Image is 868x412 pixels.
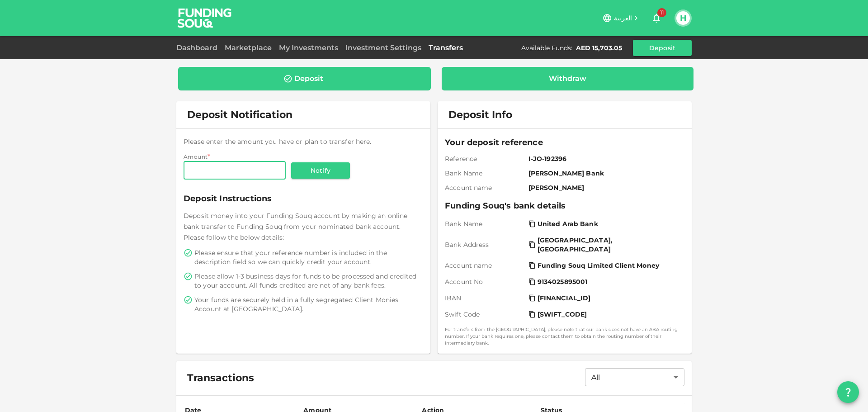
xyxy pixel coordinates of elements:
[576,43,622,52] div: AED 15,703.05
[585,368,684,386] div: All
[647,9,665,27] button: 11
[538,219,598,228] span: United Arab Bank
[614,14,632,22] span: العربية
[445,154,525,163] span: Reference
[538,277,588,286] span: 9134025895001
[445,240,525,249] span: Bank Address
[184,153,208,160] span: Amount
[445,326,684,346] small: For transfers from the [GEOGRAPHIC_DATA], please note that our bank does not have an ABA routing ...
[194,272,421,290] span: Please allow 1-3 business days for funds to be processed and credited to your account. All funds ...
[445,310,525,319] span: Swift Code
[291,162,350,179] button: Notify
[445,277,525,286] span: Account No
[445,219,525,228] span: Bank Name
[342,43,425,52] a: Investment Settings
[676,11,690,25] button: H
[445,183,525,192] span: Account name
[184,192,423,205] span: Deposit Instructions
[538,261,659,270] span: Funding Souq Limited Client Money
[184,161,286,180] input: amount
[187,372,254,384] span: Transactions
[275,43,342,52] a: My Investments
[294,74,323,83] div: Deposit
[657,8,666,17] span: 11
[445,199,684,212] span: Funding Souq's bank details
[448,109,512,121] span: Deposit Info
[528,183,681,192] span: [PERSON_NAME]
[221,43,275,52] a: Marketplace
[184,137,372,146] span: Please enter the amount you have or plan to transfer here.
[445,136,684,149] span: Your deposit reference
[633,40,692,56] button: Deposit
[425,43,467,52] a: Transfers
[445,294,525,303] span: IBAN
[442,67,694,90] a: Withdraw
[538,236,679,254] span: [GEOGRAPHIC_DATA], [GEOGRAPHIC_DATA]
[187,109,292,121] span: Deposit Notification
[521,43,572,52] div: Available Funds :
[528,154,681,163] span: I-JO-192396
[837,381,859,403] button: question
[528,169,681,178] span: [PERSON_NAME] Bank
[445,169,525,178] span: Bank Name
[538,294,591,303] span: [FINANCIAL_ID]
[194,248,421,266] span: Please ensure that your reference number is included in the description field so we can quickly c...
[445,261,525,270] span: Account name
[194,295,421,313] span: Your funds are securely held in a fully segregated Client Monies Account at [GEOGRAPHIC_DATA].
[176,43,221,52] a: Dashboard
[538,310,587,319] span: [SWIFT_CODE]
[178,67,431,90] a: Deposit
[184,212,407,242] span: Deposit money into your Funding Souq account by making an online bank transfer to Funding Souq fr...
[549,74,586,83] div: Withdraw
